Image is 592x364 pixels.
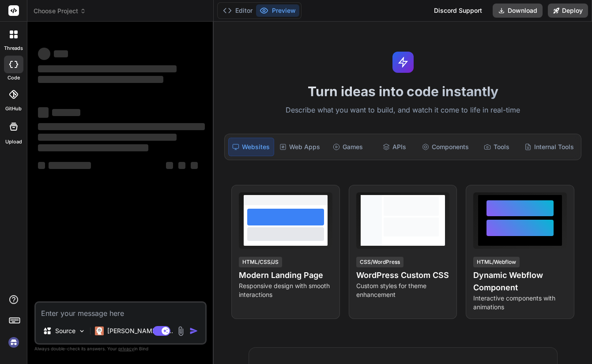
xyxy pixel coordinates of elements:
span: ‌ [191,162,198,169]
span: ‌ [38,123,205,130]
div: Games [325,138,370,156]
span: ‌ [166,162,173,169]
div: HTML/Webflow [473,257,520,267]
span: ‌ [54,50,68,57]
img: attachment [176,326,186,336]
span: ‌ [38,134,177,141]
div: APIs [372,138,417,156]
div: Discord Support [429,4,487,18]
button: Preview [256,4,299,17]
span: ‌ [49,162,91,169]
span: ‌ [38,76,163,83]
span: ‌ [38,65,177,72]
p: Custom styles for theme enhancement [356,281,450,299]
label: threads [4,45,23,52]
button: Editor [219,4,256,17]
label: GitHub [5,105,22,113]
span: ‌ [178,162,185,169]
p: Interactive components with animations [473,294,567,311]
h4: WordPress Custom CSS [356,269,450,281]
span: Choose Project [34,7,86,15]
div: Components [419,138,472,156]
div: Tools [474,138,519,156]
span: privacy [118,346,134,351]
span: ‌ [38,107,49,118]
img: icon [189,326,198,335]
img: Pick Models [78,327,86,335]
img: Claude 4 Sonnet [95,326,104,335]
span: ‌ [52,109,80,116]
span: ‌ [38,162,45,169]
div: Internal Tools [521,138,577,156]
button: Download [493,4,543,18]
span: ‌ [38,144,148,151]
h4: Dynamic Webflow Component [473,269,567,294]
img: signin [6,335,21,350]
p: Source [55,326,75,335]
button: Deploy [548,4,588,18]
div: HTML/CSS/JS [239,257,282,267]
p: Describe what you want to build, and watch it come to life in real-time [219,105,587,116]
h1: Turn ideas into code instantly [219,83,587,99]
p: Responsive design with smooth interactions [239,281,332,299]
label: Upload [5,138,22,146]
div: Websites [228,138,274,156]
div: Web Apps [276,138,324,156]
span: ‌ [38,48,50,60]
h4: Modern Landing Page [239,269,332,281]
p: [PERSON_NAME] 4 S.. [107,326,173,335]
div: CSS/WordPress [356,257,403,267]
label: code [8,74,20,82]
p: Always double-check its answers. Your in Bind [34,345,207,353]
